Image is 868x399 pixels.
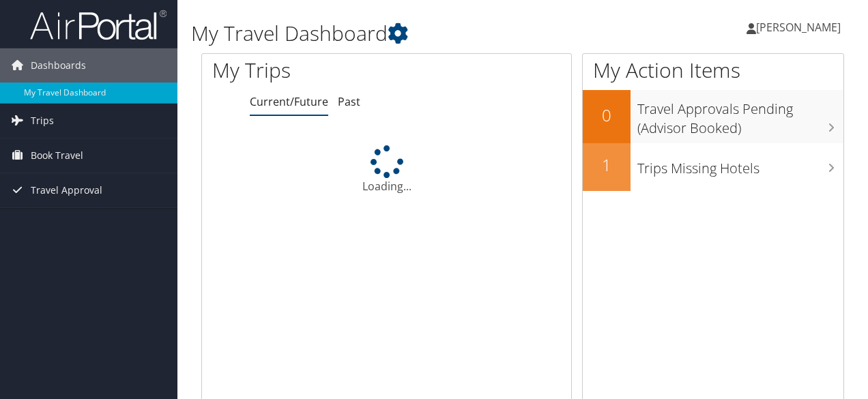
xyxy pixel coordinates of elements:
div: Loading... [202,145,571,194]
h3: Travel Approvals Pending (Advisor Booked) [637,93,843,138]
span: [PERSON_NAME] [756,20,841,35]
h1: My Travel Dashboard [191,19,633,48]
img: airportal-logo.png [30,9,167,41]
a: Current/Future [250,94,328,109]
span: Book Travel [31,138,83,173]
span: Dashboards [31,48,86,83]
span: Trips [31,104,54,138]
h2: 0 [583,104,631,127]
h3: Trips Missing Hotels [637,152,843,178]
span: Travel Approval [31,173,102,207]
a: 0Travel Approvals Pending (Advisor Booked) [583,90,843,143]
h1: My Trips [212,56,407,85]
a: [PERSON_NAME] [747,7,854,48]
a: Past [338,94,360,109]
h1: My Action Items [583,56,843,85]
h2: 1 [583,153,631,177]
a: 1Trips Missing Hotels [583,143,843,191]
